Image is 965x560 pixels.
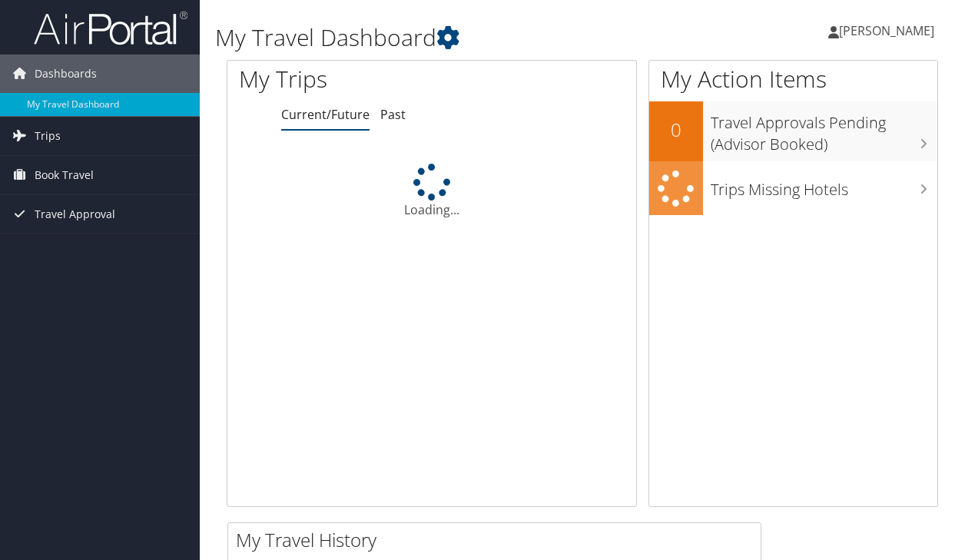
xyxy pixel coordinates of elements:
[649,161,937,216] a: Trips Missing Hotels
[380,106,406,123] a: Past
[215,22,705,54] h1: My Travel Dashboard
[839,22,934,39] span: [PERSON_NAME]
[828,8,950,54] a: [PERSON_NAME]
[35,55,97,93] span: Dashboards
[35,117,61,155] span: Trips
[34,10,187,46] img: airportal-logo.png
[281,106,370,123] a: Current/Future
[35,156,94,194] span: Book Travel
[649,117,703,143] h2: 0
[239,63,454,95] h1: My Trips
[711,171,937,200] h3: Trips Missing Hotels
[236,527,761,553] h2: My Travel History
[649,63,937,95] h1: My Action Items
[227,164,636,219] div: Loading...
[711,104,937,155] h3: Travel Approvals Pending (Advisor Booked)
[35,195,115,234] span: Travel Approval
[649,101,937,161] a: 0Travel Approvals Pending (Advisor Booked)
